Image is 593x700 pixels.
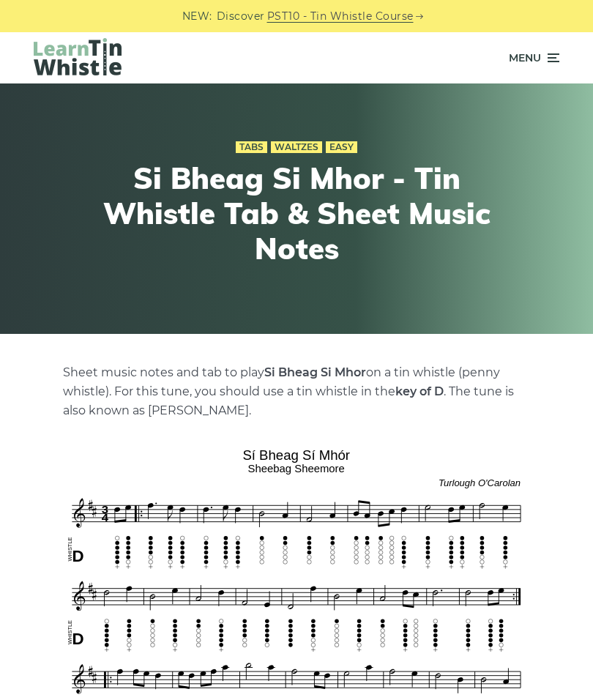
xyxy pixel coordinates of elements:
[271,141,322,153] a: Waltzes
[509,40,541,76] span: Menu
[395,384,444,398] strong: key of D
[99,160,494,266] h1: Si­ Bheag Si­ Mhor - Tin Whistle Tab & Sheet Music Notes
[34,38,122,75] img: LearnTinWhistle.com
[264,365,366,379] strong: Si Bheag Si­ Mhor
[63,363,530,420] p: Sheet music notes and tab to play on a tin whistle (penny whistle). For this tune, you should use...
[236,141,267,153] a: Tabs
[326,141,357,153] a: Easy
